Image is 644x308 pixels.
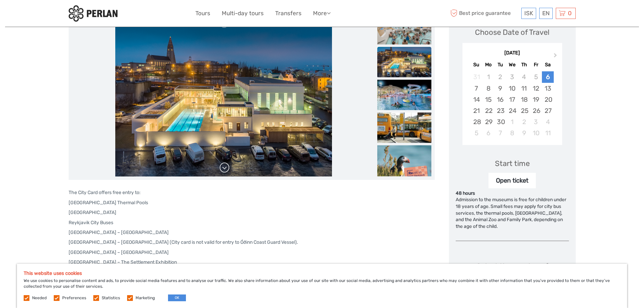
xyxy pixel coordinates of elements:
[530,105,542,116] div: Choose Friday, September 26th, 2025
[518,60,530,69] div: Th
[69,239,435,246] p: [GEOGRAPHIC_DATA] – [GEOGRAPHIC_DATA] (City card is not valid for entry to Óðinn Coast Guard Vess...
[488,173,536,188] div: Open ticket
[17,264,627,308] div: We use cookies to personalise content and ads, to provide social media features and to analyse ou...
[506,105,518,116] div: Choose Wednesday, September 24th, 2025
[471,105,482,116] div: Choose Sunday, September 21st, 2025
[567,10,573,17] span: 0
[62,295,86,301] label: Preferences
[482,127,494,139] div: Choose Monday, October 6th, 2025
[542,83,554,94] div: Choose Saturday, September 13th, 2025
[24,270,620,276] h5: This website uses cookies
[69,229,435,236] p: [GEOGRAPHIC_DATA] – [GEOGRAPHIC_DATA]
[115,14,332,176] img: 7cb3a928d1b74f578b696331577656e3_main_slider.png
[551,51,562,62] button: Next Month
[518,127,530,139] div: Choose Thursday, October 9th, 2025
[482,60,494,69] div: Mo
[495,158,530,169] div: Start time
[518,83,530,94] div: Choose Thursday, September 11th, 2025
[136,295,155,301] label: Marketing
[542,60,554,69] div: Sa
[32,295,47,301] label: Needed
[168,294,186,301] button: OK
[471,116,482,127] div: Choose Sunday, September 28th, 2025
[506,83,518,94] div: Choose Wednesday, September 10th, 2025
[542,105,554,116] div: Choose Saturday, September 27th, 2025
[506,71,518,82] div: Not available Wednesday, September 3rd, 2025
[69,209,435,216] p: [GEOGRAPHIC_DATA]
[530,94,542,105] div: Choose Friday, September 19th, 2025
[475,27,549,38] div: Choose Date of Travel
[456,196,569,230] div: Admission to the museums is free for children under 18 years of age. Small fees may apply for cit...
[69,189,435,196] p: The City Card offers free entry to:
[456,261,569,292] div: Select the number of participants
[542,71,554,82] div: Choose Saturday, September 6th, 2025
[78,10,86,19] button: Open LiveChat chat widget
[471,60,482,69] div: Su
[482,71,494,82] div: Not available Monday, September 1st, 2025
[530,127,542,139] div: Choose Friday, October 10th, 2025
[69,219,435,227] p: Reykjavik City Buses
[377,113,431,143] img: 830e64e0ee7b4fac90185ed87eb4d5f5_slider_thumbnail.jpeg
[542,127,554,139] div: Choose Saturday, October 11th, 2025
[518,116,530,127] div: Choose Thursday, October 2nd, 2025
[69,259,435,266] p: [GEOGRAPHIC_DATA] – The Settlement Exhibition
[530,71,542,82] div: Not available Friday, September 5th, 2025
[464,71,560,139] div: month 2025-09
[542,116,554,127] div: Choose Saturday, October 4th, 2025
[449,8,520,19] span: Best price guarantee
[377,80,431,110] img: b132715d3c5247c8b89f9ec0af78c57a_slider_thumbnail.png
[506,116,518,127] div: Choose Wednesday, October 1st, 2025
[482,105,494,116] div: Choose Monday, September 22nd, 2025
[494,127,506,139] div: Choose Tuesday, October 7th, 2025
[530,83,542,94] div: Choose Friday, September 12th, 2025
[313,8,331,18] a: More
[102,295,120,301] label: Statistics
[482,116,494,127] div: Choose Monday, September 29th, 2025
[377,145,431,186] img: 8d8f258c50084a779fd5a07d30c9b299.jpeg
[494,71,506,82] div: Not available Tuesday, September 2nd, 2025
[494,94,506,105] div: Choose Tuesday, September 16th, 2025
[530,116,542,127] div: Choose Friday, October 3rd, 2025
[506,60,518,69] div: We
[518,94,530,105] div: Choose Thursday, September 18th, 2025
[530,60,542,69] div: Fr
[471,83,482,94] div: Choose Sunday, September 7th, 2025
[518,71,530,82] div: Not available Thursday, September 4th, 2025
[542,94,554,105] div: Choose Saturday, September 20th, 2025
[69,5,118,22] img: 288-6a22670a-0f57-43d8-a107-52fbc9b92f2c_logo_small.jpg
[275,8,302,18] a: Transfers
[456,190,569,197] div: 48 hours
[377,47,431,77] img: 7cb3a928d1b74f578b696331577656e3_slider_thumbnail.png
[471,94,482,105] div: Choose Sunday, September 14th, 2025
[494,116,506,127] div: Choose Tuesday, September 30th, 2025
[482,94,494,105] div: Choose Monday, September 15th, 2025
[377,14,431,45] img: bc39c45b4af942adad07b9ac1fbf1920_slider_thumbnail.png
[494,60,506,69] div: Tu
[506,94,518,105] div: Choose Wednesday, September 17th, 2025
[471,71,482,82] div: Not available Sunday, August 31st, 2025
[494,105,506,116] div: Choose Tuesday, September 23rd, 2025
[69,249,435,256] p: [GEOGRAPHIC_DATA] – [GEOGRAPHIC_DATA]
[524,10,533,17] span: ISK
[471,127,482,139] div: Choose Sunday, October 5th, 2025
[462,50,562,57] div: [DATE]
[482,83,494,94] div: Choose Monday, September 8th, 2025
[494,83,506,94] div: Choose Tuesday, September 9th, 2025
[222,8,264,18] a: Multi-day tours
[195,8,210,18] a: Tours
[518,105,530,116] div: Choose Thursday, September 25th, 2025
[69,199,435,207] p: [GEOGRAPHIC_DATA] Thermal Pools
[9,12,76,17] p: We're away right now. Please check back later!
[506,127,518,139] div: Choose Wednesday, October 8th, 2025
[539,8,553,19] div: EN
